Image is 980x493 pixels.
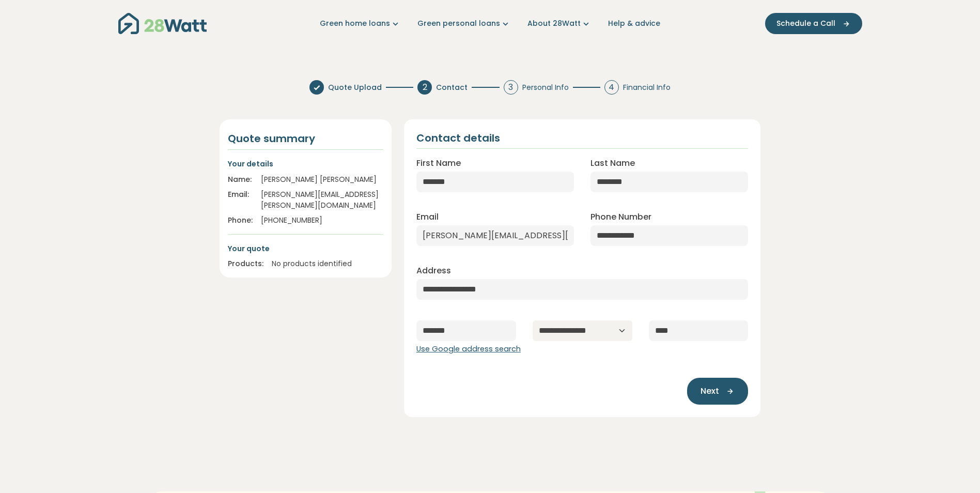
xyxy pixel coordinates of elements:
[228,174,253,185] div: Name:
[261,189,383,211] div: [PERSON_NAME][EMAIL_ADDRESS][PERSON_NAME][DOMAIN_NAME]
[416,225,574,246] input: Enter email
[228,158,383,170] p: Your details
[701,385,719,397] span: Next
[417,80,432,95] div: 2
[590,211,651,223] label: Phone Number
[118,10,862,37] nav: Main navigation
[604,80,619,95] div: 4
[228,132,383,145] h4: Quote summary
[590,157,635,170] label: Last Name
[228,258,263,269] div: Products:
[417,18,511,29] a: Green personal loans
[261,215,383,226] div: [PHONE_NUMBER]
[504,80,518,95] div: 3
[261,174,383,185] div: [PERSON_NAME] [PERSON_NAME]
[687,378,748,405] button: Next
[416,132,500,144] h2: Contact details
[228,243,383,254] p: Your quote
[320,18,401,29] a: Green home loans
[608,18,660,29] a: Help & advice
[272,258,383,269] div: No products identified
[416,344,521,355] button: Use Google address search
[527,18,592,29] a: About 28Watt
[228,189,253,211] div: Email:
[416,265,451,277] label: Address
[776,18,835,29] span: Schedule a Call
[765,13,862,34] button: Schedule a Call
[623,82,671,93] span: Financial Info
[416,157,461,170] label: First Name
[436,82,468,93] span: Contact
[228,215,253,226] div: Phone:
[328,82,382,93] span: Quote Upload
[416,211,439,223] label: Email
[118,13,207,34] img: 28Watt
[522,82,569,93] span: Personal Info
